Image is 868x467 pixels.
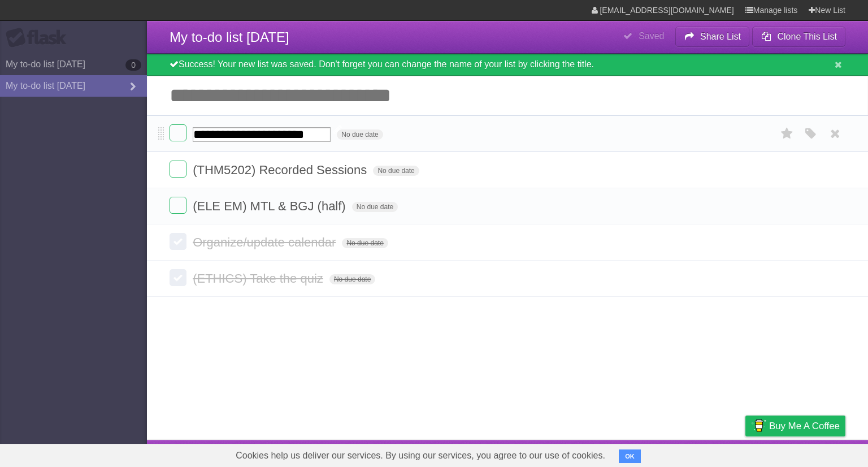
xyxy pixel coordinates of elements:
a: Terms [692,443,717,464]
span: No due date [329,274,375,284]
b: 0 [125,59,141,71]
label: Star task [776,124,798,143]
a: Buy me a coffee [745,416,845,436]
span: No due date [373,166,419,176]
label: Done [170,161,186,178]
label: Done [170,233,186,250]
a: Suggest a feature [774,443,845,464]
label: Done [170,124,186,141]
b: Share List [700,32,741,41]
span: Buy me a coffee [769,416,840,436]
div: Flask [6,28,73,48]
span: Organize/update calendar [193,235,338,249]
span: (ETHICS) Take the quiz [193,271,326,286]
a: About [595,443,619,464]
button: Clone This List [752,27,845,47]
span: My to-do list [DATE] [170,29,289,45]
b: Saved [639,31,664,41]
span: (THM5202) Recorded Sessions [193,163,370,177]
button: OK [619,449,641,463]
span: No due date [352,202,398,212]
span: No due date [342,238,388,248]
label: Done [170,269,186,286]
span: (ELE EM) MTL & BGJ (half) [193,199,349,213]
div: Success! Your new list was saved. Don't forget you can change the name of your list by clicking t... [147,54,868,76]
img: Buy me a coffee [751,416,766,435]
a: Privacy [731,443,760,464]
b: Clone This List [777,32,837,41]
span: No due date [337,129,383,140]
span: Cookies help us deliver our services. By using our services, you agree to our use of cookies. [224,444,617,467]
label: Done [170,197,186,214]
a: Developers [632,443,678,464]
button: Share List [675,27,750,47]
